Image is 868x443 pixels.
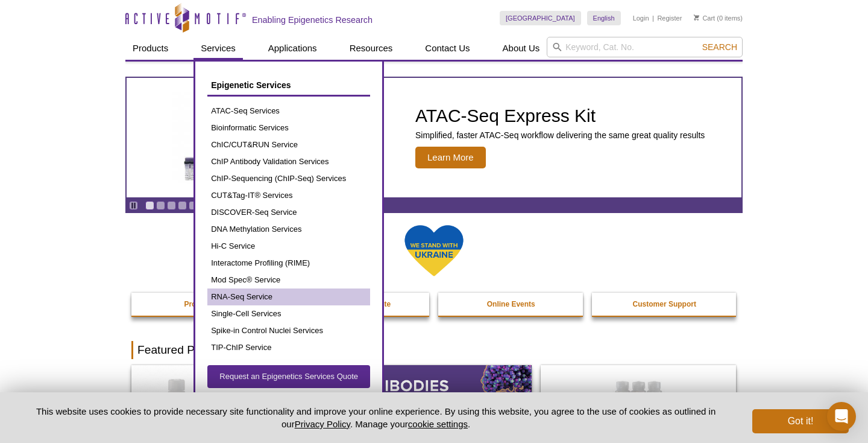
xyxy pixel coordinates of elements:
[19,405,732,430] p: This website uses cookies to provide necessary site functionality and improve your online experie...
[207,305,370,322] a: Single-Cell Services
[207,255,370,272] a: Interactome Profiling (RIME)
[207,288,370,305] a: RNA-Seq Service
[207,339,370,356] a: TIP-ChIP Service
[127,78,741,197] a: ATAC-Seq Express Kit ATAC-Seq Express Kit Simplified, faster ATAC-Seq workflow delivering the sam...
[500,11,581,25] a: [GEOGRAPHIC_DATA]
[261,37,324,60] a: Applications
[827,402,856,431] div: Open Intercom Messenger
[415,147,486,168] span: Learn More
[189,201,198,210] a: Go to slide 5
[752,409,849,433] button: Got it!
[207,120,370,136] a: Bioinformatic Services
[167,201,176,210] a: Go to slide 3
[342,37,400,60] a: Resources
[207,136,370,153] a: ChIC/CUT&RUN Service
[694,14,699,21] img: Your Cart
[207,153,370,170] a: ChIP Antibody Validation Services
[166,92,365,183] img: ATAC-Seq Express Kit
[207,365,370,388] a: Request an Epigenetics Services Quote
[129,201,138,210] a: Toggle autoplay
[633,300,696,308] strong: Customer Support
[495,37,547,60] a: About Us
[415,107,705,125] h2: ATAC-Seq Express Kit
[694,14,715,22] a: Cart
[252,14,373,25] h2: Enabling Epigenetics Research
[211,80,291,90] span: Epigenetic Services
[702,42,737,52] span: Search
[694,11,743,25] li: (0 items)
[207,187,370,204] a: CUT&Tag-IT® Services
[184,300,224,308] strong: Promotions
[408,419,468,429] button: cookie settings
[156,201,165,210] a: Go to slide 2
[587,11,621,25] a: English
[207,221,370,238] a: DNA Methylation Services
[438,293,584,316] a: Online Events
[207,272,370,288] a: Mod Spec® Service
[418,37,477,60] a: Contact Us
[145,201,154,210] a: Go to slide 1
[207,238,370,255] a: Hi-C Service
[592,293,738,316] a: Customer Support
[207,204,370,221] a: DISCOVER-Seq Service
[178,201,187,210] a: Go to slide 4
[633,14,649,22] a: Login
[131,341,737,359] h2: Featured Products
[295,419,350,429] a: Privacy Policy
[207,322,370,339] a: Spike-in Control Nuclei Services
[415,130,705,141] p: Simplified, faster ATAC-Seq workflow delivering the same great quality results
[193,37,243,60] a: Services
[131,293,277,316] a: Promotions
[657,14,682,22] a: Register
[207,74,370,97] a: Epigenetic Services
[699,42,741,53] button: Search
[127,78,741,197] article: ATAC-Seq Express Kit
[207,170,370,187] a: ChIP-Sequencing (ChIP-Seq) Services
[207,103,370,120] a: ATAC-Seq Services
[652,11,654,25] li: |
[125,37,175,60] a: Products
[487,300,535,308] strong: Online Events
[547,37,743,57] input: Keyword, Cat. No.
[404,224,464,278] img: We Stand With Ukraine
